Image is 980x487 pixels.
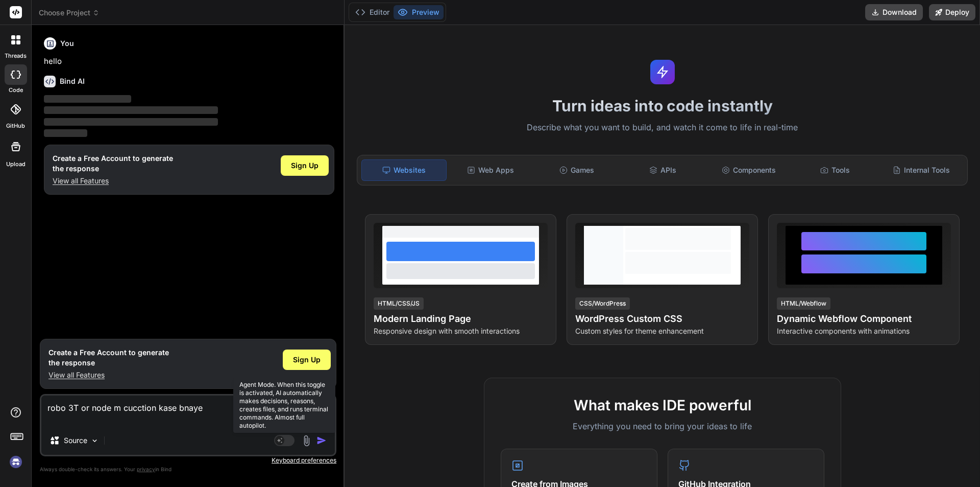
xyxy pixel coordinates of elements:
[351,121,974,134] p: Describe what you want to build, and watch it come to life in real-time
[44,118,218,126] span: ‌
[777,312,951,326] h4: Dynamic Webflow Component
[361,159,447,181] div: Websites
[501,395,824,416] h2: What makes IDE powerful
[374,312,548,326] h4: Modern Landing Page
[60,38,74,49] h6: You
[793,159,877,181] div: Tools
[40,456,336,465] p: Keyboard preferences
[9,86,23,95] label: code
[41,396,335,426] textarea: robo 3T or node m cucction kase bnaye
[137,466,155,472] span: privacy
[272,434,297,447] button: Agent Mode. When this toggle is activated, AI automatically makes decisions, reasons, creates fil...
[777,326,951,336] p: Interactive components with animations
[90,436,99,445] img: Pick Models
[575,326,749,336] p: Custom styles for theme enhancement
[621,159,705,181] div: APIs
[60,76,85,86] h6: Bind AI
[48,370,169,380] p: View all Features
[575,312,749,326] h4: WordPress Custom CSS
[351,97,974,115] h1: Turn ideas into code instantly
[707,159,791,181] div: Components
[40,465,336,474] p: Always double-check its answers. Your in Bind
[64,435,87,446] p: Source
[44,56,334,67] p: hello
[316,435,327,446] img: icon
[291,160,318,171] span: Sign Up
[535,159,619,181] div: Games
[879,159,963,181] div: Internal Tools
[39,8,100,18] span: Choose Project
[53,153,173,174] h1: Create a Free Account to generate the response
[575,297,630,310] div: CSS/WordPress
[351,5,394,19] button: Editor
[6,122,25,130] label: GitHub
[501,420,824,432] p: Everything you need to bring your ideas to life
[293,355,321,365] span: Sign Up
[929,4,975,20] button: Deploy
[44,95,131,103] span: ‌
[394,5,444,19] button: Preview
[48,347,169,368] h1: Create a Free Account to generate the response
[865,4,923,20] button: Download
[449,159,533,181] div: Web Apps
[6,160,26,169] label: Upload
[44,129,87,137] span: ‌
[374,326,548,336] p: Responsive design with smooth interactions
[7,453,24,471] img: signin
[777,297,830,310] div: HTML/Webflow
[53,176,173,186] p: View all Features
[301,435,312,447] img: attachment
[5,52,27,60] label: threads
[374,297,424,310] div: HTML/CSS/JS
[44,106,218,114] span: ‌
